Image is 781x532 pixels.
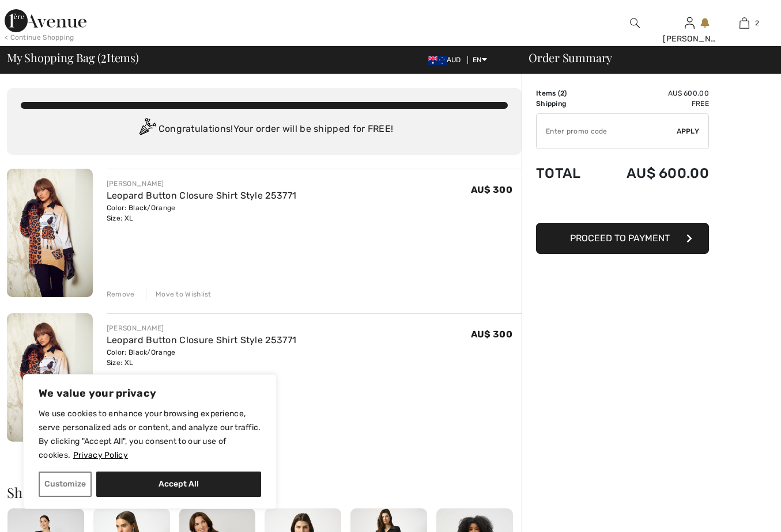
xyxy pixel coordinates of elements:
[39,472,92,497] button: Customize
[685,17,695,28] a: Sign In
[5,9,86,32] img: 1ère Avenue
[39,407,261,462] p: We use cookies to enhance your browsing experience, serve personalized ads or content, and analyz...
[7,313,93,442] img: Leopard Button Closure Shirt Style 253771
[740,16,749,30] img: My Bag
[107,335,296,345] a: Leopard Button Closure Shirt Style 253771
[755,18,759,28] span: 2
[537,114,677,149] input: Promo code
[428,56,447,65] img: Australian Dollar
[663,33,716,45] div: [PERSON_NAME]
[101,49,107,64] span: 2
[21,118,508,141] div: Congratulations! Your order will be shipped for FREE!
[630,16,640,30] img: search the website
[570,233,670,244] span: Proceed to Payment
[107,203,296,223] div: Color: Black/Orange Size: XL
[597,154,709,193] td: AU$ 600.00
[560,89,564,97] span: 2
[597,88,709,98] td: AU$ 600.00
[146,289,212,299] div: Move to Wishlist
[428,56,466,64] span: AUD
[471,184,512,195] span: AU$ 300
[96,472,261,497] button: Accept All
[536,223,709,254] button: Proceed to Payment
[23,374,277,509] div: We value your privacy
[135,118,159,141] img: Congratulation2.svg
[73,450,129,461] a: Privacy Policy
[107,190,296,201] a: Leopard Button Closure Shirt Style 253771
[107,323,296,333] div: [PERSON_NAME]
[5,32,74,43] div: < Continue Shopping
[471,329,512,340] span: AU$ 300
[7,485,522,499] h2: Shoppers also bought
[7,52,139,63] span: My Shopping Bag ( Items)
[473,56,487,64] span: EN
[107,178,296,189] div: [PERSON_NAME]
[536,154,597,193] td: Total
[597,98,709,109] td: Free
[107,289,135,299] div: Remove
[536,88,597,98] td: Items ( )
[536,98,597,109] td: Shipping
[685,16,695,30] img: My Info
[677,126,700,136] span: Apply
[718,16,771,30] a: 2
[39,386,261,400] p: We value your privacy
[515,52,774,63] div: Order Summary
[7,169,93,297] img: Leopard Button Closure Shirt Style 253771
[536,193,709,219] iframe: PayPal
[107,347,296,368] div: Color: Black/Orange Size: XL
